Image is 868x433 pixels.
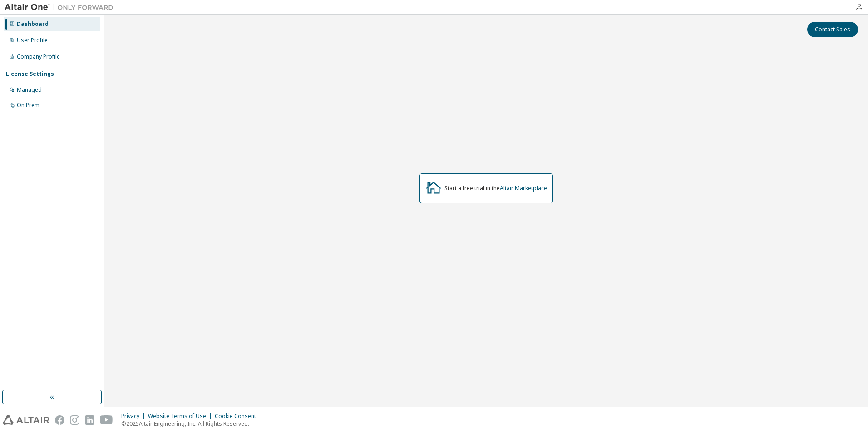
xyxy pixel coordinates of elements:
div: Managed [17,86,42,93]
div: Privacy [121,413,148,420]
div: Start a free trial in the [444,185,547,192]
div: Website Terms of Use [148,413,215,420]
img: instagram.svg [70,415,79,425]
p: © 2025 Altair Engineering, Inc. All Rights Reserved. [121,420,261,428]
div: Dashboard [17,20,49,28]
img: linkedin.svg [85,415,94,425]
img: altair_logo.svg [3,415,49,425]
img: facebook.svg [55,415,64,425]
div: License Settings [6,70,54,78]
img: Altair One [5,3,118,12]
div: Cookie Consent [215,413,261,420]
div: Company Profile [17,53,60,60]
button: Contact Sales [807,22,858,37]
img: youtube.svg [100,415,113,425]
a: Altair Marketplace [500,184,547,192]
div: On Prem [17,102,39,109]
div: User Profile [17,37,48,44]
